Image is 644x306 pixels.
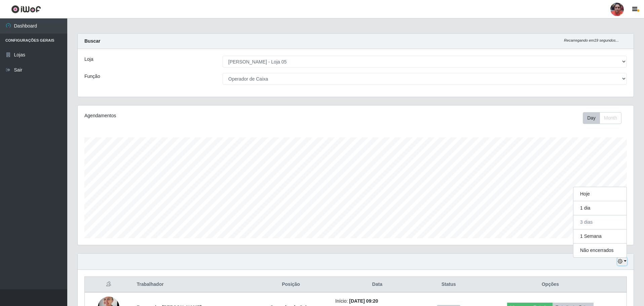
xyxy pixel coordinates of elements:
[573,244,627,257] button: Não encerrados
[573,229,627,244] button: 1 Semana
[564,38,619,42] i: Recarregando em 19 segundos...
[84,38,100,44] strong: Buscar
[133,277,251,293] th: Trabalhador
[335,298,419,305] li: Início:
[11,5,41,13] img: CoreUI Logo
[573,201,627,215] button: 1 dia
[583,112,621,124] div: First group
[251,277,331,293] th: Posição
[423,277,474,293] th: Status
[600,112,621,124] button: Month
[583,112,600,124] button: Day
[474,277,627,293] th: Opções
[349,298,378,304] time: [DATE] 09:20
[331,277,423,293] th: Data
[573,187,627,201] button: Hoje
[84,112,305,119] div: Agendamentos
[84,56,93,63] label: Loja
[84,73,100,80] label: Função
[573,215,627,229] button: 3 dias
[583,112,627,124] div: Toolbar with button groups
